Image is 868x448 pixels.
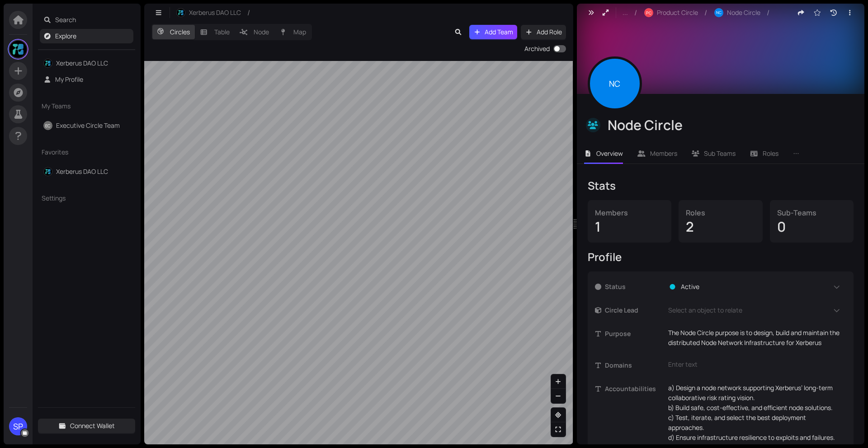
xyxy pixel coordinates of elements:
span: ... [623,8,628,18]
p: The Node Circle purpose is to design, build and maintain the distributed Node Network Infrastruct... [668,328,841,348]
div: Node Circle [608,117,852,134]
button: Add Role [521,25,566,39]
span: Members [650,149,677,158]
div: Archived [524,44,550,54]
a: Explore [55,32,76,40]
span: Favorites [42,147,116,157]
span: Circle Lead [605,305,663,315]
span: Domains [605,360,663,370]
div: 0 [777,218,846,235]
span: Purpose [605,329,663,339]
div: Favorites [38,142,135,163]
button: ... [618,5,632,20]
button: PCProduct Circle [640,5,703,20]
a: My Profile [55,75,83,84]
span: My Teams [42,101,116,111]
span: Xerberus DAO LLC [189,8,241,18]
p: c) Test, iterate, and select the best deployment approaches. [668,413,841,433]
img: gQX6TtSrwZ.jpeg [9,41,27,58]
span: Accountabilities [605,384,663,394]
img: HgCiZ4BMi_.jpeg [177,9,185,17]
button: Connect Wallet [38,419,135,433]
span: Product Circle [657,8,698,18]
span: Sub Teams [704,149,736,158]
p: b) Build safe, cost-effective, and efficient node solutions. [668,403,841,413]
div: My Teams [38,96,135,117]
div: Roles [686,207,755,218]
span: ellipsis [793,150,799,157]
div: 2 [686,218,755,235]
span: Overview [596,149,623,158]
div: Members [595,207,664,218]
span: SP [13,417,23,435]
span: Add Team [485,27,513,37]
div: 1 [595,218,664,235]
button: Xerberus DAO LLC [172,5,245,20]
button: NCNode Circle [710,5,765,20]
a: Executive Circle Team [56,121,120,130]
span: Node Circle [727,8,760,18]
p: d) Ensure infrastructure resilience to exploits and failures. [668,433,841,443]
div: Enter text [668,359,841,369]
div: Stats [588,178,854,193]
span: Settings [42,193,116,203]
span: Roles [763,149,778,158]
p: a) Design a node network supporting Xerberus’ long-term collaborative risk rating vision. [668,383,841,403]
span: Search [55,13,130,27]
img: HgCiZ4BMi_.jpeg [44,168,52,176]
span: Connect Wallet [70,421,115,431]
div: Sub-Teams [777,207,846,218]
a: Xerberus DAO LLC [43,164,130,179]
div: Settings [38,188,135,209]
span: Add Role [537,27,562,37]
button: Add Team [469,25,518,39]
div: Profile [588,250,854,264]
span: NC [609,56,620,111]
span: PC [646,10,651,15]
span: NC [716,10,722,15]
span: Active [681,282,699,292]
a: Xerberus DAO LLC [56,59,108,67]
span: Select an object to relate [665,305,742,315]
span: Status [605,282,663,292]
